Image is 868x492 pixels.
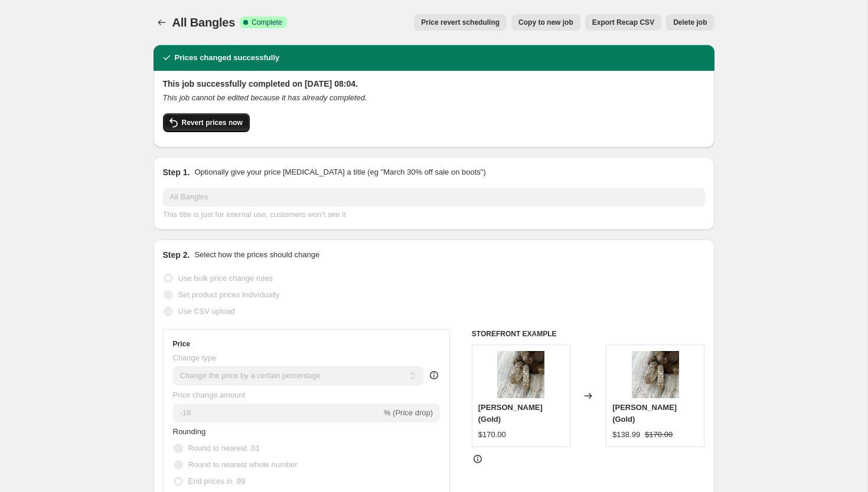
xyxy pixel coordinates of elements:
[178,307,235,316] span: Use CSV upload
[154,14,170,31] button: Price change jobs
[194,166,485,178] p: Optionally give your price [MEDICAL_DATA] a title (eg "March 30% off sale on boots")
[592,18,654,27] span: Export Recap CSV
[478,429,506,441] div: $170.00
[173,391,246,399] span: Price change amount
[172,16,236,29] span: All Bangles
[428,369,440,381] div: help
[163,166,190,178] h2: Step 1.
[414,14,507,31] button: Price revert scheduling
[421,18,500,27] span: Price revert scheduling
[188,477,246,486] span: End prices in .99
[178,274,273,283] span: Use bulk price change rules
[472,329,705,339] h6: STOREFRONT EXAMPLE
[163,249,190,261] h2: Step 2.
[163,93,367,102] i: This job cannot be edited because it has already completed.
[632,351,679,398] img: IMG_01322_80x.jpg
[194,249,319,261] p: Select how the prices should change
[511,14,580,31] button: Copy to new job
[252,18,282,27] span: Complete
[163,210,346,219] span: This title is just for internal use, customers won't see it
[518,18,573,27] span: Copy to new job
[173,427,206,436] span: Rounding
[673,18,707,27] span: Delete job
[585,14,661,31] button: Export Recap CSV
[173,339,190,349] h3: Price
[612,429,640,441] div: $138.99
[666,14,714,31] button: Delete job
[645,429,673,441] strike: $170.00
[173,404,381,422] input: -15
[188,460,298,469] span: Round to nearest whole number
[478,403,543,424] span: [PERSON_NAME] (Gold)
[173,353,217,362] span: Change type
[163,188,705,206] input: 30% off holiday sale
[163,113,250,132] button: Revert prices now
[178,290,280,299] span: Set product prices individually
[182,118,243,127] span: Revert prices now
[175,52,280,64] h2: Prices changed successfully
[612,403,677,424] span: [PERSON_NAME] (Gold)
[188,444,260,452] span: Round to nearest .01
[163,78,705,90] h2: This job successfully completed on [DATE] 08:04.
[497,351,544,398] img: IMG_01322_80x.jpg
[384,408,433,417] span: % (Price drop)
